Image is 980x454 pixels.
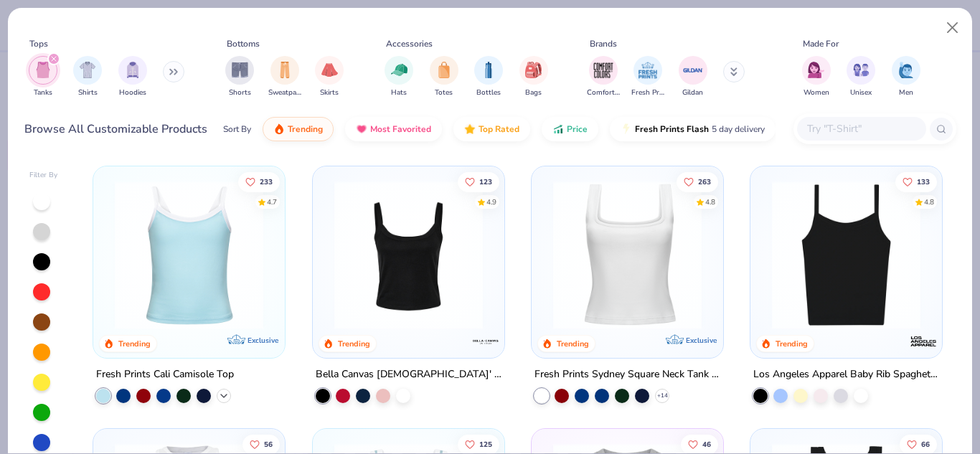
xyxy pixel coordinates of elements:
[73,56,102,98] button: filter button
[225,56,254,98] button: filter button
[260,178,273,185] span: 233
[709,181,872,329] img: 63ed7c8a-03b3-4701-9f69-be4b1adc9c5f
[479,123,519,135] span: Top Rated
[385,56,413,98] button: filter button
[803,37,839,50] div: Made For
[391,62,407,78] img: Hats Image
[345,117,442,141] button: Most Favorited
[686,336,717,345] span: Exclusive
[939,14,966,42] button: Close
[96,366,234,384] div: Fresh Prints Cali Camisole Top
[264,441,273,448] span: 56
[435,88,453,98] span: Totes
[267,197,277,207] div: 4.7
[479,178,491,185] span: 123
[238,171,280,191] button: Like
[474,56,503,98] button: filter button
[263,117,334,141] button: Trending
[682,88,703,98] span: Gildan
[125,62,141,78] img: Hoodies Image
[631,88,664,98] span: Fresh Prints
[921,441,930,448] span: 66
[277,62,293,78] img: Sweatpants Image
[229,88,251,98] span: Shorts
[546,181,709,329] img: 94a2aa95-cd2b-4983-969b-ecd512716e9a
[490,181,653,329] img: 80dc4ece-0e65-4f15-94a6-2a872a258fbd
[29,170,58,181] div: Filter By
[593,60,614,81] img: Comfort Colors Image
[635,123,709,135] span: Fresh Prints Flash
[457,171,499,191] button: Like
[118,56,147,98] button: filter button
[232,62,248,78] img: Shorts Image
[610,117,776,141] button: Fresh Prints Flash5 day delivery
[587,56,620,98] button: filter button
[525,62,541,78] img: Bags Image
[108,181,270,329] img: a25d9891-da96-49f3-a35e-76288174bf3a
[631,56,664,98] div: filter for Fresh Prints
[356,123,367,135] img: most_fav.gif
[35,62,51,78] img: Tanks Image
[80,62,96,78] img: Shirts Image
[327,181,490,329] img: 8af284bf-0d00-45ea-9003-ce4b9a3194ad
[804,88,829,98] span: Women
[895,171,937,191] button: Like
[917,178,930,185] span: 133
[315,56,344,98] div: filter for Skirts
[587,88,620,98] span: Comfort Colors
[316,366,501,384] div: Bella Canvas [DEMOGRAPHIC_DATA]' Micro Ribbed Scoop Tank
[119,88,146,98] span: Hoodies
[898,62,914,78] img: Men Image
[519,56,548,98] div: filter for Bags
[924,197,934,207] div: 4.8
[73,56,102,98] div: filter for Shirts
[698,178,711,185] span: 263
[479,441,491,448] span: 125
[118,56,147,98] div: filter for Hoodies
[225,56,254,98] div: filter for Shorts
[705,197,715,207] div: 4.8
[892,56,920,98] button: filter button
[806,120,916,137] input: Try "T-Shirt"
[481,62,496,78] img: Bottles Image
[909,327,938,356] img: Los Angeles Apparel logo
[534,366,720,384] div: Fresh Prints Sydney Square Neck Tank Top
[268,88,301,98] span: Sweatpants
[321,62,338,78] img: Skirts Image
[677,171,718,191] button: Like
[637,60,659,81] img: Fresh Prints Image
[765,181,928,329] img: cbf11e79-2adf-4c6b-b19e-3da42613dd1b
[590,37,617,50] div: Brands
[386,37,433,50] div: Accessories
[621,123,632,135] img: flash.gif
[474,56,503,98] div: filter for Bottles
[476,88,501,98] span: Bottles
[802,56,831,98] div: filter for Women
[24,120,207,138] div: Browse All Customizable Products
[656,392,667,400] span: + 14
[892,56,920,98] div: filter for Men
[315,56,344,98] button: filter button
[391,88,407,98] span: Hats
[679,56,707,98] div: filter for Gildan
[587,56,620,98] div: filter for Comfort Colors
[519,56,548,98] button: filter button
[29,56,57,98] div: filter for Tanks
[268,56,301,98] button: filter button
[850,88,872,98] span: Unisex
[430,56,458,98] button: filter button
[29,56,57,98] button: filter button
[29,37,48,50] div: Tops
[525,88,542,98] span: Bags
[288,123,323,135] span: Trending
[631,56,664,98] button: filter button
[899,88,913,98] span: Men
[464,123,476,135] img: TopRated.gif
[273,123,285,135] img: trending.gif
[847,56,875,98] div: filter for Unisex
[679,56,707,98] button: filter button
[227,37,260,50] div: Bottoms
[370,123,431,135] span: Most Favorited
[223,123,251,136] div: Sort By
[430,56,458,98] div: filter for Totes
